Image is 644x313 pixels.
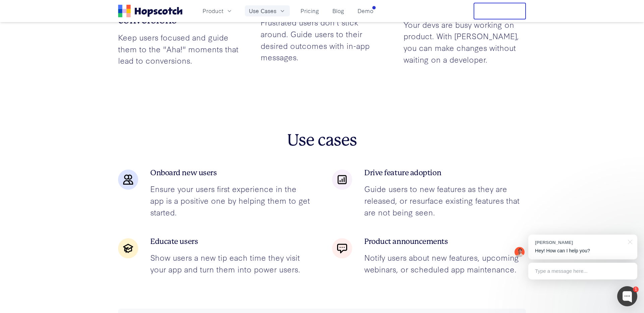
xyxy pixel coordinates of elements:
[528,263,637,279] div: Type a message here...
[150,168,312,177] h3: Onboard new users
[364,183,526,218] p: Guide users to new features as they are released, or resurface existing features that are not bei...
[150,183,312,218] p: Ensure your users first experience in the app is a positive one by helping them to get started.
[364,168,526,177] h3: Drive feature adoption
[535,247,631,254] p: Hey! How can I help you?
[515,247,525,257] img: Mark Spera
[199,5,237,16] button: Product
[249,7,276,15] span: Use Cases
[150,237,312,246] h3: Educate users
[118,5,182,17] a: Home
[118,32,240,66] p: Keep users focused and guide them to the "Aha!" moments that lead to conversions.
[633,287,639,292] div: 1
[364,252,526,275] p: Notify users about new features, upcoming webinars, or scheduled app maintenance.
[355,5,376,16] a: Demo
[330,5,347,16] a: Blog
[245,5,290,16] button: Use Cases
[118,131,526,150] h2: Use cases
[364,237,526,246] h3: Product announcements
[404,19,526,65] p: Your devs are busy working on product. With [PERSON_NAME], you can make changes without waiting o...
[474,3,526,19] button: Free Trial
[261,16,383,63] p: Frustrated users don't stick around. Guide users to their desired outcomes with in-app messages.
[150,252,312,275] p: Show users a new tip each time they visit your app and turn them into power users.
[535,239,624,246] div: [PERSON_NAME]
[298,5,322,16] a: Pricing
[203,7,223,15] span: Product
